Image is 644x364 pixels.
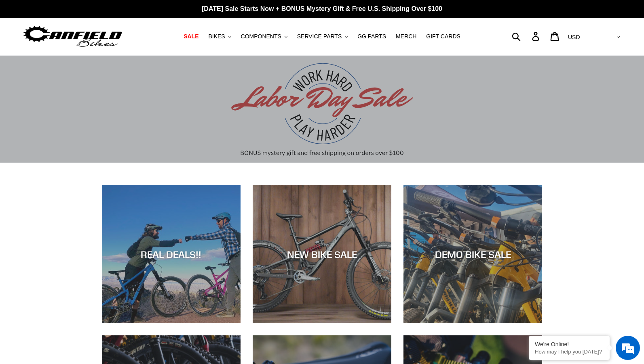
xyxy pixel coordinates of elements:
[253,248,391,260] div: NEW BIKE SALE
[403,248,542,260] div: DEMO BIKE SALE
[392,31,420,42] a: MERCH
[293,31,352,42] button: SERVICE PARTS
[237,31,291,42] button: COMPONENTS
[403,185,542,323] a: DEMO BIKE SALE
[396,33,416,40] span: MERCH
[535,341,604,347] div: We're Online!
[357,33,386,40] span: GG PARTS
[253,185,391,323] a: NEW BIKE SALE
[184,33,198,40] span: SALE
[297,33,342,40] span: SERVICE PARTS
[535,349,604,355] p: How may I help you today?
[22,24,123,49] img: Canfield Bikes
[241,33,281,40] span: COMPONENTS
[426,33,460,40] span: GIFT CARDS
[516,27,537,45] input: Search
[208,33,225,40] span: BIKES
[179,31,203,42] a: SALE
[422,31,465,42] a: GIFT CARDS
[353,31,390,42] a: GG PARTS
[102,185,241,323] a: REAL DEALS!!
[204,31,235,42] button: BIKES
[102,248,241,260] div: REAL DEALS!!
